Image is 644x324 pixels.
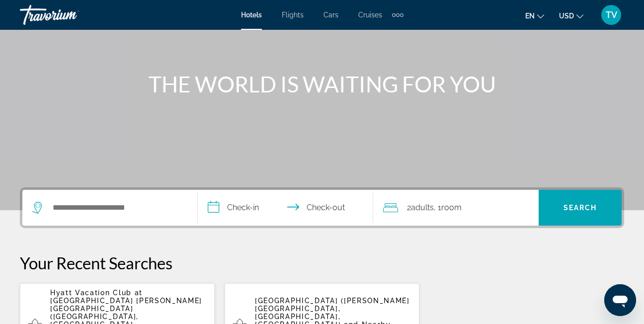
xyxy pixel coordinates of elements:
h1: THE WORLD IS WAITING FOR YOU [136,71,508,97]
button: Travelers: 2 adults, 0 children [373,190,539,226]
button: Search [539,190,622,226]
button: User Menu [598,4,624,25]
button: Change currency [559,8,583,23]
span: Search [563,204,597,212]
a: Cars [323,11,338,19]
p: Your Recent Searches [20,253,624,273]
a: Travorium [20,2,119,28]
span: Adults [411,203,434,212]
span: TV [606,10,617,20]
iframe: Button to launch messaging window [604,284,636,316]
button: Check in and out dates [198,190,373,226]
button: Extra navigation items [392,7,403,23]
span: USD [559,12,574,20]
a: Flights [282,11,304,19]
span: 2 [407,201,434,215]
span: , 1 [434,201,462,215]
a: Cruises [358,11,382,19]
span: en [525,12,535,20]
a: Hotels [241,11,262,19]
button: Change language [525,8,544,23]
span: Room [441,203,462,212]
div: Search widget [22,190,622,226]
